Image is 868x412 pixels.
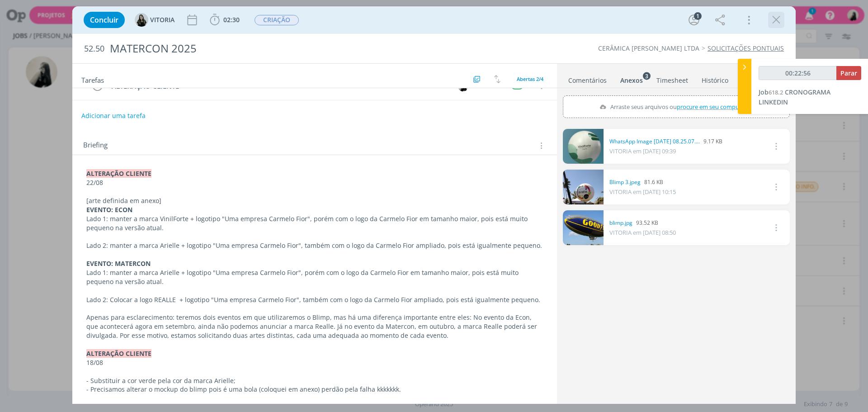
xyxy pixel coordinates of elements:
[86,349,151,358] strong: ALTERAÇÃO CLIENTE
[481,82,498,89] div: 26/08
[135,13,175,27] button: VVITORIA
[620,76,643,85] div: Anexos
[86,196,543,205] p: [arte definida em anexo]
[769,88,783,96] span: 618.2
[81,108,146,124] button: Adicionar uma tarefa
[86,178,543,187] p: 22/08
[708,44,784,52] a: SOLICITAÇÕES PONTUAIS
[86,376,543,385] p: - Substituir a cor verde pela cor da marca Arielle;
[72,6,796,404] div: dialog
[701,72,729,85] a: Histórico
[86,385,543,394] p: - Precisamos alterar o mockup do blimp pois é uma bola (coloquei em anexo) perdão pela falha kkkk...
[568,72,607,85] a: Comentários
[836,66,861,80] button: Parar
[609,147,676,155] span: VITORIA em [DATE] 09:39
[86,268,543,286] p: Lado 1: manter a marca Arielle + logotipo "Uma empresa Carmelo Fior", porém com o logo da Carmelo...
[598,44,699,52] a: CERÂMICA [PERSON_NAME] LTDA
[643,72,651,80] sup: 3
[609,137,722,146] div: 9.17 KB
[694,12,702,20] div: 1
[656,72,689,85] a: Timesheet
[254,14,299,26] button: CRIAÇÃO
[150,17,175,23] span: VITORIA
[255,15,299,25] span: CRIAÇÃO
[135,13,148,27] img: V
[223,15,240,24] span: 02:30
[687,13,701,27] button: 1
[840,69,857,77] span: Parar
[86,214,543,232] p: Lado 1: manter a marca VinilForte + logotipo "Uma empresa Carmelo Fior", porém com o logo da Carm...
[90,16,118,24] span: Concluir
[81,74,104,85] span: Tarefas
[106,38,489,60] div: MATERCON 2025
[86,358,543,367] p: 18/08
[759,88,830,106] span: CRONOGRAMA LINKEDIN
[86,259,151,268] strong: EVENTO: MATERCON
[609,178,676,186] div: 81.6 KB
[494,75,500,83] img: arrow-down-up.svg
[517,76,543,82] span: Abertas 2/4
[609,178,641,186] a: Blimp 3.jpeg
[86,169,151,178] strong: ALTERAÇÃO CLIENTE
[86,241,543,250] p: Lado 2: manter a marca Arielle + logotipo "Uma empresa Carmelo Fior", também com o logo da Carmel...
[84,12,125,28] button: Concluir
[609,228,676,237] span: VITORIA em [DATE] 08:50
[609,219,676,227] div: 93.52 KB
[208,13,242,27] button: 02:30
[609,219,632,227] a: blimp.jpg
[84,44,104,54] span: 52.50
[595,101,757,113] label: Arraste seus arquivos ou
[83,140,108,152] span: Briefing
[86,205,132,214] strong: EVENTO: ECON
[609,188,676,196] span: VITORIA em [DATE] 10:15
[86,295,543,304] p: Lado 2: Colocar a logo REALLE + logotipo "Uma empresa Carmelo Fior", também com o logo da Carmelo...
[677,103,754,111] span: procure em seu computador
[86,313,543,340] p: Apenas para esclarecimento: teremos dois eventos em que utilizaremos o Blimp, mas há uma diferenç...
[609,137,700,146] a: WhatsApp Image [DATE] 08.25.07.jpeg
[759,88,830,106] a: Job618.2CRONOGRAMA LINKEDIN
